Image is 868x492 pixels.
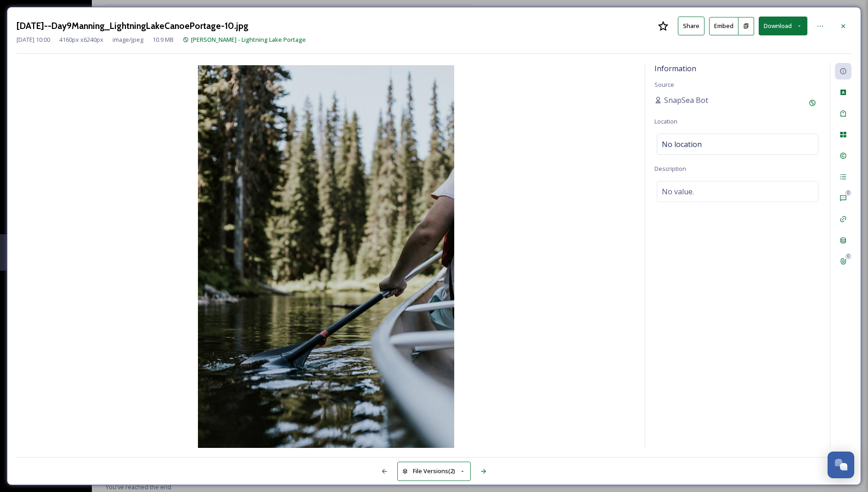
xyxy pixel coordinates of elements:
[191,35,306,44] span: [PERSON_NAME] - Lightning Lake Portage
[759,17,807,35] button: Download
[662,139,702,150] span: No location
[664,95,708,106] span: SnapSea Bot
[17,65,636,450] img: Py5bC3IF0hwAAAAAAABv_w2021.07.27--Day9Manning_LightningLakeCanoePortage-10.jpg
[59,35,103,44] span: 4160 px x 6240 px
[845,253,851,260] div: 0
[397,462,471,481] button: File Versions(2)
[678,17,705,35] button: Share
[662,186,694,197] span: No value.
[654,80,674,89] span: Source
[152,35,174,44] span: 10.9 MB
[709,17,738,35] button: Embed
[654,63,696,74] span: Information
[828,452,854,478] button: Open Chat
[654,117,677,125] span: Location
[654,164,686,173] span: Description
[845,190,851,196] div: 0
[113,35,143,44] span: image/jpeg
[17,35,50,44] span: [DATE] 10:00
[17,19,248,33] h3: [DATE]--Day9Manning_LightningLakeCanoePortage-10.jpg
